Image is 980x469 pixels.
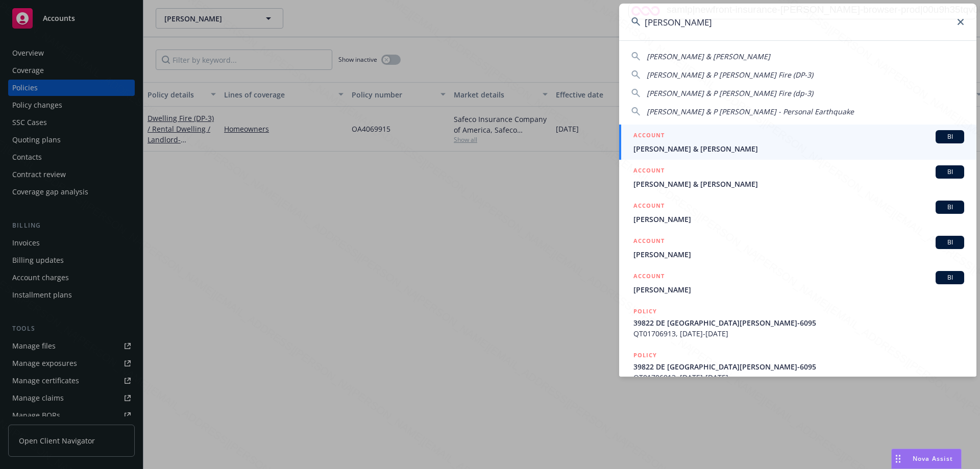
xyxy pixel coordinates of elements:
span: BI [940,167,960,177]
span: [PERSON_NAME] [633,214,964,225]
h5: ACCOUNT [633,201,665,213]
a: ACCOUNTBI[PERSON_NAME] [619,265,976,301]
span: Nova Assist [913,454,953,463]
span: BI [940,203,960,212]
input: Search... [619,4,976,40]
span: BI [940,238,960,247]
button: Nova Assist [891,449,962,469]
span: [PERSON_NAME] & P [PERSON_NAME] Fire (DP-3) [647,70,813,80]
a: ACCOUNTBI[PERSON_NAME] [619,195,976,230]
a: ACCOUNTBI[PERSON_NAME] & [PERSON_NAME] [619,160,976,195]
span: BI [940,273,960,282]
a: POLICY39822 DE [GEOGRAPHIC_DATA][PERSON_NAME]-6095QT01706913, [DATE]-[DATE] [619,344,976,388]
a: POLICY39822 DE [GEOGRAPHIC_DATA][PERSON_NAME]-6095QT01706913, [DATE]-[DATE] [619,301,976,344]
h5: ACCOUNT [633,165,665,178]
a: ACCOUNTBI[PERSON_NAME] & [PERSON_NAME] [619,125,976,160]
a: ACCOUNTBI[PERSON_NAME] [619,230,976,265]
h5: ACCOUNT [633,130,665,142]
h5: POLICY [633,350,657,360]
span: [PERSON_NAME] & P [PERSON_NAME] Fire (dp-3) [647,88,813,98]
span: 39822 DE [GEOGRAPHIC_DATA][PERSON_NAME]-6095 [633,361,964,372]
span: [PERSON_NAME] [633,284,964,295]
span: BI [940,132,960,141]
h5: POLICY [633,306,657,316]
span: [PERSON_NAME] & [PERSON_NAME] [633,179,964,189]
span: [PERSON_NAME] & [PERSON_NAME] [633,143,964,154]
div: Drag to move [892,449,904,468]
span: [PERSON_NAME] & P [PERSON_NAME] - Personal Earthquake [647,107,854,116]
span: [PERSON_NAME] [633,249,964,260]
span: [PERSON_NAME] & [PERSON_NAME] [647,52,770,61]
span: QT01706913, [DATE]-[DATE] [633,372,964,383]
span: QT01706913, [DATE]-[DATE] [633,328,964,339]
h5: ACCOUNT [633,271,665,283]
h5: ACCOUNT [633,236,665,248]
span: 39822 DE [GEOGRAPHIC_DATA][PERSON_NAME]-6095 [633,317,964,328]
